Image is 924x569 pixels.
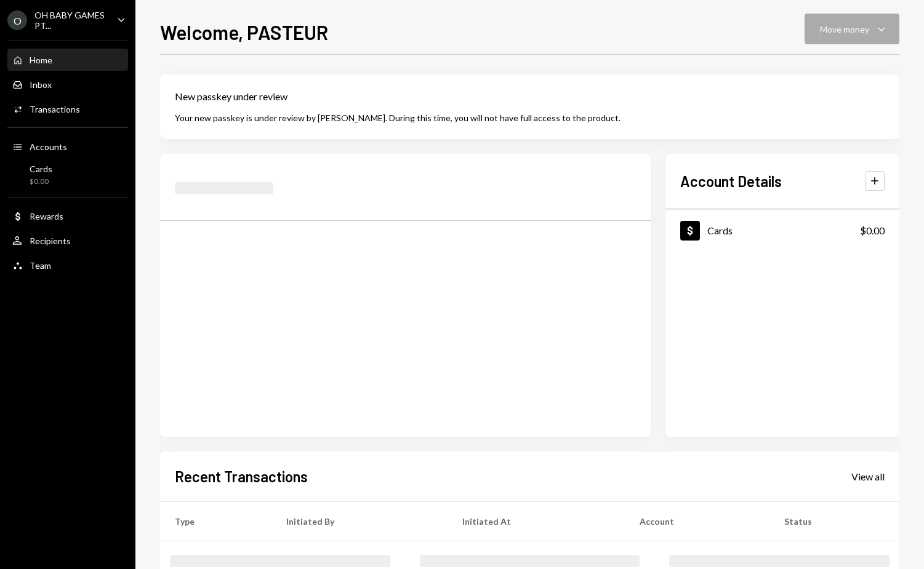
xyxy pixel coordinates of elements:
h2: Recent Transactions [175,466,308,487]
th: Type [160,501,271,541]
th: Initiated At [448,501,625,541]
div: View all [851,471,885,483]
div: Recipients [30,236,71,246]
div: Accounts [30,141,67,152]
a: Inbox [7,73,128,95]
h1: Welcome, PASTEUR [160,20,328,44]
div: Rewards [30,211,63,221]
div: $0.00 [860,223,885,238]
a: Rewards [7,205,128,227]
a: Cards$0.00 [7,160,128,189]
a: View all [851,469,885,483]
div: Inbox [30,79,52,90]
div: Cards [30,164,52,174]
a: Cards$0.00 [665,210,899,251]
div: $0.00 [30,177,52,187]
div: Home [30,55,52,65]
div: Your new passkey is under review by [PERSON_NAME]. During this time, you will not have full acces... [175,111,885,124]
div: New passkey under review [175,89,885,104]
div: Transactions [30,104,80,114]
a: Recipients [7,229,128,252]
div: Team [30,260,51,271]
h2: Account Details [680,171,782,191]
th: Status [769,501,899,541]
div: Cards [707,225,733,236]
div: OH BABY GAMES PT... [34,10,107,31]
a: Accounts [7,135,128,157]
th: Account [625,501,770,541]
th: Initiated By [271,501,448,541]
div: O [7,10,27,30]
a: Transactions [7,98,128,120]
a: Team [7,254,128,276]
a: Home [7,49,128,71]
